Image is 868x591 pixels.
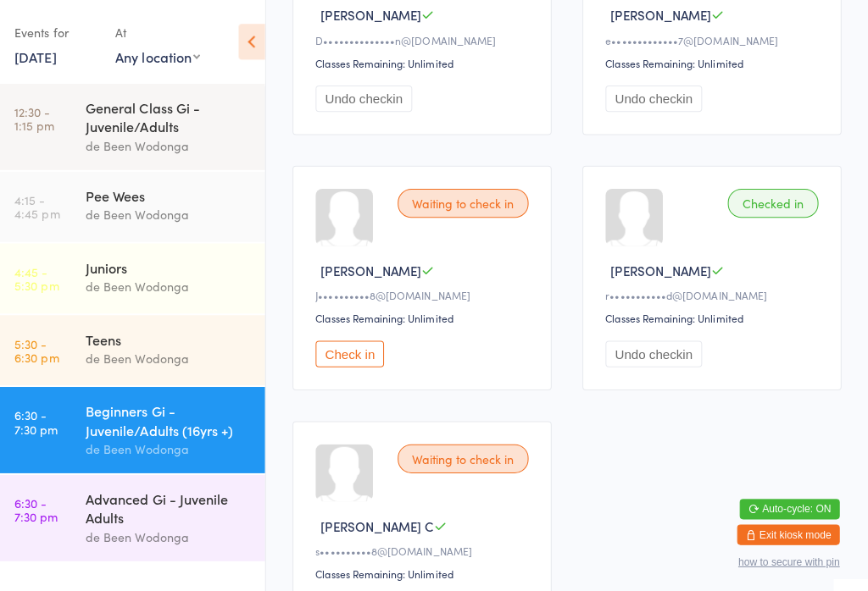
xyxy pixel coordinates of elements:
[92,398,256,435] div: Beginners Gi - Juvenile/Adults (16yrs +)
[92,522,256,542] div: de Been Wodonga
[320,539,537,553] div: s••••••••••8@[DOMAIN_NAME]
[325,6,426,24] span: [PERSON_NAME]
[92,135,256,154] div: de Been Wodonga
[320,308,537,323] div: Classes Remaining: Unlimited
[22,262,66,290] time: 4:45 - 5:30 pm
[320,55,537,69] div: Classes Remaining: Unlimited
[320,338,388,364] button: Check in
[5,471,270,556] a: 6:30 -7:30 pmAdvanced Gi - Juvenile Adultsde Been Wodonga
[92,274,256,294] div: de Been Wodonga
[608,55,824,69] div: Classes Remaining: Unlimited
[613,6,713,24] span: [PERSON_NAME]
[738,520,840,540] button: Exit kiosk mode
[22,104,62,131] time: 12:30 - 1:15 pm
[5,384,270,469] a: 6:30 -7:30 pmBeginners Gi - Juvenile/Adults (16yrs +)de Been Wodonga
[22,19,105,47] div: Events for
[92,435,256,455] div: de Been Wodonga
[122,47,206,65] div: Any location
[325,512,437,530] span: [PERSON_NAME] C
[320,85,416,111] button: Undo checkin
[325,259,426,277] span: [PERSON_NAME]
[5,241,270,311] a: 4:45 -5:30 pmJuniorsde Been Wodonga
[22,405,65,432] time: 6:30 - 7:30 pm
[5,83,270,168] a: 12:30 -1:15 pmGeneral Class Gi - Juvenile/Adultsde Been Wodonga
[22,191,67,218] time: 4:15 - 4:45 pm
[320,32,537,47] div: D••••••••••••••n@[DOMAIN_NAME]
[402,440,531,469] div: Waiting to check in
[320,561,537,576] div: Classes Remaining: Unlimited
[92,327,256,345] div: Teens
[92,256,256,274] div: Juniors
[92,97,256,135] div: General Class Gi - Juvenile/Adults
[320,285,537,300] div: J••••••••••8@[DOMAIN_NAME]
[92,203,256,223] div: de Been Wodonga
[608,338,704,364] button: Undo checkin
[5,170,270,240] a: 4:15 -4:45 pmPee Weesde Been Wodonga
[92,345,256,365] div: de Been Wodonga
[739,551,840,563] button: how to secure with pin
[729,187,819,216] div: Checked in
[22,334,66,361] time: 5:30 - 6:30 pm
[22,492,65,519] time: 6:30 - 7:30 pm
[608,85,704,111] button: Undo checkin
[613,259,713,277] span: [PERSON_NAME]
[608,285,824,300] div: r•••••••••••d@[DOMAIN_NAME]
[92,185,256,203] div: Pee Wees
[5,312,270,382] a: 5:30 -6:30 pmTeensde Been Wodonga
[608,308,824,323] div: Classes Remaining: Unlimited
[22,47,64,65] a: [DATE]
[122,19,206,47] div: At
[741,494,840,515] button: Auto-cycle: ON
[608,32,824,47] div: e•••••••••••••7@[DOMAIN_NAME]
[92,485,256,522] div: Advanced Gi - Juvenile Adults
[402,187,531,216] div: Waiting to check in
